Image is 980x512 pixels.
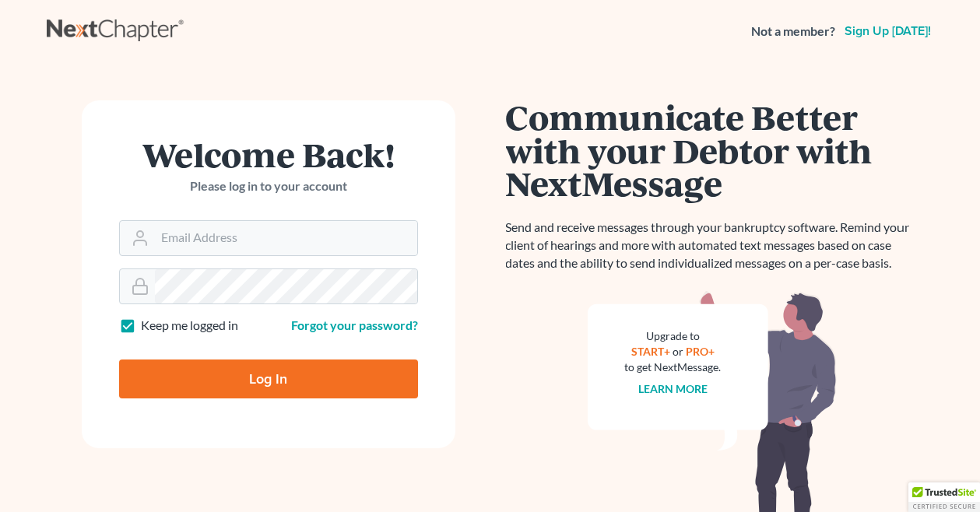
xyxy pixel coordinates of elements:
a: Learn more [638,382,708,395]
a: Forgot your password? [291,317,418,332]
h1: Communicate Better with your Debtor with NextMessage [506,100,919,200]
span: or [673,345,683,358]
p: Please log in to your account [119,177,418,195]
label: Keep me logged in [141,317,238,335]
a: Sign up [DATE]! [841,25,934,37]
a: PRO+ [686,345,715,358]
div: to get NextMessage. [625,359,722,375]
a: START+ [631,345,670,358]
input: Email Address [155,221,417,255]
input: Log In [119,359,418,398]
div: TrustedSite Certified [908,482,980,512]
strong: Not a member? [751,23,835,40]
div: Upgrade to [625,328,722,344]
h1: Welcome Back! [119,138,418,171]
p: Send and receive messages through your bankruptcy software. Remind your client of hearings and mo... [506,219,919,272]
